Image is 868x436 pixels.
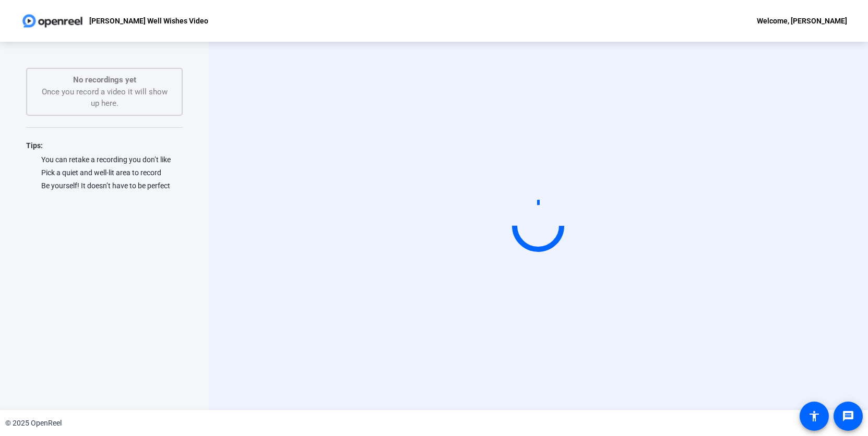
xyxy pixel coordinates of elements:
[842,410,854,422] mat-icon: message
[26,154,183,165] div: You can retake a recording you don’t like
[757,15,847,27] div: Welcome, [PERSON_NAME]
[5,418,62,429] div: © 2025 OpenReel
[26,139,183,152] div: Tips:
[38,74,171,110] div: Once you record a video it will show up here.
[26,167,183,178] div: Pick a quiet and well-lit area to record
[808,410,821,422] mat-icon: accessibility
[38,74,171,86] p: No recordings yet
[21,10,84,31] img: OpenReel logo
[26,180,183,191] div: Be yourself! It doesn’t have to be perfect
[89,15,208,27] p: [PERSON_NAME] Well Wishes Video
